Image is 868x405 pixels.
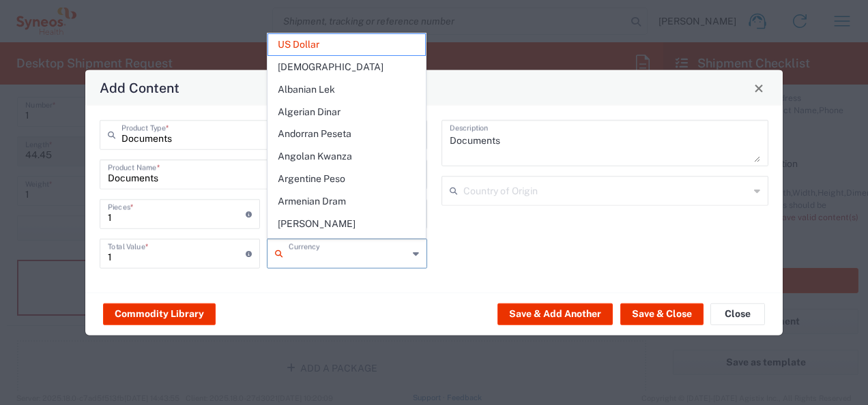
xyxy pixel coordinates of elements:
[100,78,179,97] h4: Add Content
[749,78,768,97] button: Close
[268,57,426,78] span: [DEMOGRAPHIC_DATA]
[268,123,426,145] span: Andorran Peseta
[268,168,426,190] span: Argentine Peso
[268,213,426,235] span: [PERSON_NAME]
[620,303,704,325] button: Save & Close
[268,79,426,100] span: Albanian Lek
[497,303,613,325] button: Save & Add Another
[268,235,426,256] span: Australian Dollar
[710,303,765,325] button: Close
[268,34,426,55] span: US Dollar
[103,303,216,325] button: Commodity Library
[268,102,426,123] span: Algerian Dinar
[268,146,426,167] span: Angolan Kwanza
[268,191,426,212] span: Armenian Dram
